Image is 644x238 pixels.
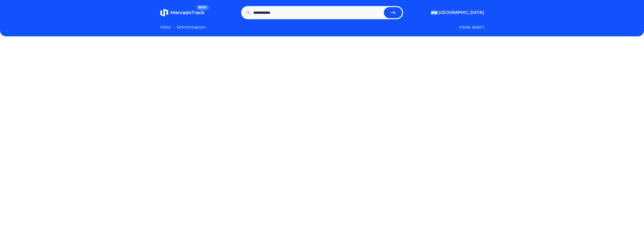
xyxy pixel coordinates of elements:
[196,5,208,10] span: BETA
[431,11,438,15] img: Argentina
[160,9,204,17] a: MercadoTrackBETA
[431,10,484,16] button: [GEOGRAPHIC_DATA]
[160,24,171,30] a: Inicio
[177,24,206,30] a: Sincronizacion
[459,24,484,30] button: Iniciar sesion
[160,9,168,17] img: MercadoTrack
[439,10,484,16] span: [GEOGRAPHIC_DATA]
[170,10,204,15] span: MercadoTrack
